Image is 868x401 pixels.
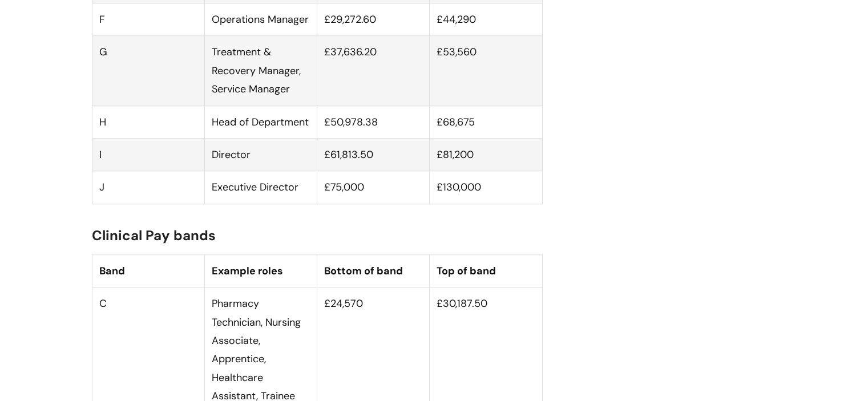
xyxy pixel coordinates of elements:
[317,36,430,106] td: £37,636.20
[92,171,204,204] td: J
[430,3,542,36] td: £44,290
[204,254,317,287] th: Example roles
[204,3,317,36] td: Operations Manager
[317,3,430,36] td: £29,272.60
[317,138,430,171] td: £61,813.50
[204,36,317,106] td: Treatment & Recovery Manager, Service Manager
[430,106,542,138] td: £68,675
[92,254,204,287] th: Band
[317,171,430,204] td: £75,000
[92,138,204,171] td: I
[430,36,542,106] td: £53,560
[92,3,204,36] td: F
[317,106,430,138] td: £50,978.38
[92,36,204,106] td: G
[92,106,204,138] td: H
[204,138,317,171] td: Director
[204,171,317,204] td: Executive Director
[430,171,542,204] td: £130,000
[430,138,542,171] td: £81,200
[204,106,317,138] td: Head of Department
[317,254,430,287] th: Bottom of band
[92,226,216,244] span: Clinical Pay bands
[430,254,542,287] th: Top of band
